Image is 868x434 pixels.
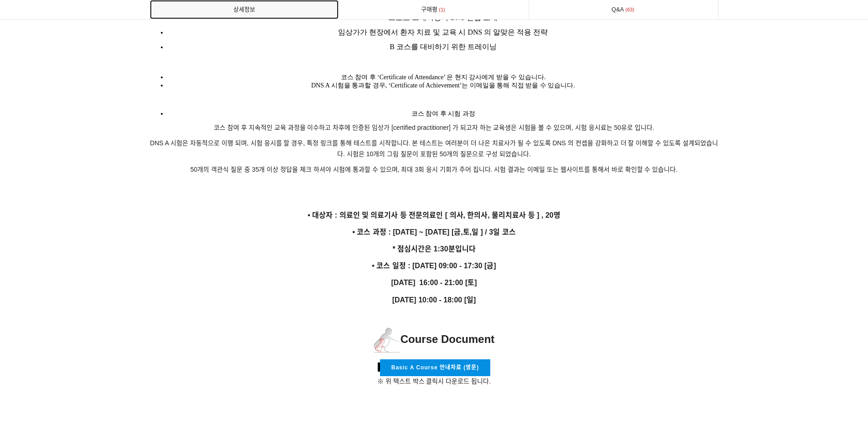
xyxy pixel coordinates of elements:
[372,262,496,270] strong: • 코스 일정 : [DATE] 09:00 - 17:30 [금]
[352,228,515,236] strong: • 코스 과정 : [DATE] ~ [DATE] [금,토,일 ] / 3일 코스
[190,166,678,173] span: 50개의 객관식 질문 중 35개 이상 정답을 체크 하셔야 시험에 통과할 수 있으며, 최대 3회 응시 기회가 주어 집니다. 시험 결과는 이메일 또는 웹사이트를 통해서 바로 확인...
[150,139,718,158] span: DNS A 시험은 자동적으로 이행 되며, 시험 응시를 할 경우, 특정 링크를 통해 테스트를 시작합니다. 본 테스트는 여러분이 더 나은 치료사가 될 수 있도록 DNS 의 컨셉을...
[374,327,401,352] img: 1597e3e65a0d2.png
[338,28,548,36] span: 임상가가 현장에서 환자 치료 및 교육 시 DNS 의 알맞은 적용 전략
[377,378,491,385] span: ※ 위 텍스트 박스 클릭시 다운로드 됩니다.
[392,245,475,253] strong: * 점심시간은 1:30분입니다
[311,82,575,89] span: DNS A 시험을 통과할 경우, ‘Certificate of Achievement’는 이메일을 통해 직접 받을 수 있습니다.
[374,333,495,345] span: Course Document
[380,359,490,376] a: Basic A Course 안내자료 (영문)
[411,110,475,117] span: 코스 참여 후 시험 과정
[341,74,546,81] span: 코스 참여 후 ‘Certificate of Attendance’ 은 현지 강사에게 받을 수 있습니다.
[392,296,476,304] strong: [DATE] 10:00 - 18:00 [일]
[391,279,477,286] strong: [DATE] 16:00 - 21:00 [토]
[624,5,636,15] span: 63
[214,124,654,131] span: 코스 참여 후 지속적인 교육 과정을 이수하고 차후에 인증된 임상가 [certified practitioner] 가 되고자 하는 교육생은 시험을 볼 수 있으며, 시험 응시료는 ...
[391,364,479,371] span: Basic A Course 안내자료 (영문)
[308,211,560,219] strong: • 대상자 : 의료인 및 의료기사 등 전문의료인 [ 의사, 한의사, 물리치료사 등 ] , 20명
[437,5,447,15] span: 1
[390,43,497,51] span: B 코스를 대비하기 위한 트레이닝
